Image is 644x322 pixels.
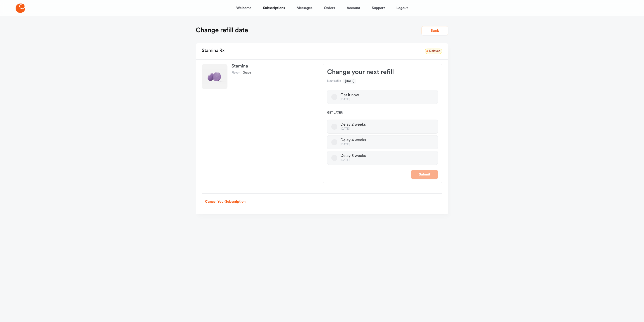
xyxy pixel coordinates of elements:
[340,98,359,101] div: [DATE]
[327,68,438,76] h3: Change your next refill
[340,138,366,143] div: Delay 4 weeks
[331,94,337,100] button: Get it now[DATE]
[425,49,442,54] span: Delayed
[372,2,385,14] a: Support
[236,2,251,14] a: Welcome
[331,155,337,161] button: Delay 8 weeks[DATE]
[202,64,227,89] img: Stamina
[327,79,341,83] dt: Next refill:
[340,93,359,98] div: Get it now
[196,26,248,34] h1: Change refill date
[263,2,285,14] a: Subscriptions
[202,197,249,206] button: Cancel Your Subscription
[297,2,312,14] a: Messages
[421,26,448,35] button: Back
[340,143,366,147] div: [DATE]
[340,158,366,162] div: [DATE]
[340,153,366,158] div: Delay 8 weeks
[231,71,240,75] dt: Flavor:
[243,71,251,75] dd: Grape
[327,111,438,115] span: Get later
[340,122,366,127] div: Delay 2 weeks
[331,139,337,145] button: Delay 4 weeks[DATE]
[231,64,315,69] h3: Stamina
[202,46,225,55] h2: Stamina Rx
[324,2,335,14] a: Orders
[396,2,408,14] a: Logout
[347,2,360,14] a: Account
[331,124,337,130] button: Delay 2 weeks[DATE]
[343,79,356,84] span: [DATE]
[340,127,366,131] div: [DATE]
